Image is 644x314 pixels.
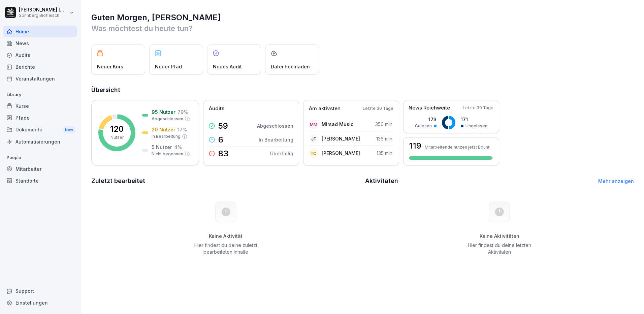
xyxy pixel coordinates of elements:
[3,297,77,309] a: Einstellungen
[3,152,77,163] p: People
[174,144,182,151] p: 4 %
[192,233,260,239] h5: Keine Aktivität
[3,89,77,100] p: Library
[3,124,77,136] a: DokumenteNew
[363,105,393,112] p: Letzte 30 Tage
[259,136,293,143] p: In Bearbeitung
[178,108,188,116] p: 79 %
[309,120,318,129] div: MM
[322,121,353,128] p: Mirsad Music
[3,285,77,297] div: Support
[3,37,77,49] a: News
[461,116,487,123] p: 171
[97,63,123,70] p: Neuer Kurs
[375,121,393,128] p: 356 min.
[3,73,77,85] a: Veranstaltungen
[463,105,493,111] p: Letzte 30 Tage
[415,116,437,123] p: 173
[192,242,260,255] p: Hier findest du deine zuletzt bearbeiteten Inhalte
[415,123,432,129] p: Gelesen
[91,176,360,186] h2: Zuletzt bearbeitet
[91,12,634,23] h1: Guten Morgen, [PERSON_NAME]
[3,100,77,112] a: Kurse
[465,123,487,129] p: Ungelesen
[110,125,124,133] p: 120
[218,150,228,158] p: 83
[3,136,77,148] a: Automatisierungen
[3,61,77,73] a: Berichte
[376,135,393,142] p: 136 min.
[213,63,242,70] p: Neues Audit
[3,112,77,124] a: Pfade
[3,49,77,61] a: Audits
[19,7,68,13] p: [PERSON_NAME] Lumetsberger
[309,149,318,158] div: TC
[152,108,175,116] p: 95 Nutzer
[377,150,393,157] p: 135 min.
[465,242,534,255] p: Hier findest du deine letzten Aktivitäten
[322,150,360,157] p: [PERSON_NAME]
[152,144,172,151] p: 5 Nutzer
[322,135,360,142] p: [PERSON_NAME]
[152,126,175,133] p: 20 Nutzer
[155,63,182,70] p: Neuer Pfad
[152,116,183,122] p: Abgeschlossen
[409,104,450,112] p: News Reichweite
[63,126,75,134] div: New
[110,134,124,140] p: Nutzer
[19,13,68,18] p: Sonnberg Biofleisch
[465,233,534,239] h5: Keine Aktivitäten
[3,175,77,187] a: Standorte
[270,150,293,157] p: Überfällig
[271,63,310,70] p: Datei hochladen
[3,163,77,175] a: Mitarbeiter
[152,151,183,157] p: Nicht begonnen
[425,145,490,150] p: Mitarbeitende nutzen jetzt Bounti
[309,134,318,144] div: JF
[209,105,224,113] p: Audits
[365,176,398,186] h2: Aktivitäten
[91,23,634,34] p: Was möchtest du heute tun?
[3,26,77,37] a: Home
[178,126,187,133] p: 17 %
[309,105,341,113] p: Am aktivsten
[409,142,421,150] h3: 119
[152,133,181,139] p: In Bearbeitung
[257,122,293,129] p: Abgeschlossen
[91,85,634,95] h2: Übersicht
[218,122,228,130] p: 59
[598,178,634,184] a: Mehr anzeigen
[3,124,77,136] div: Dokumente
[218,136,223,144] p: 6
